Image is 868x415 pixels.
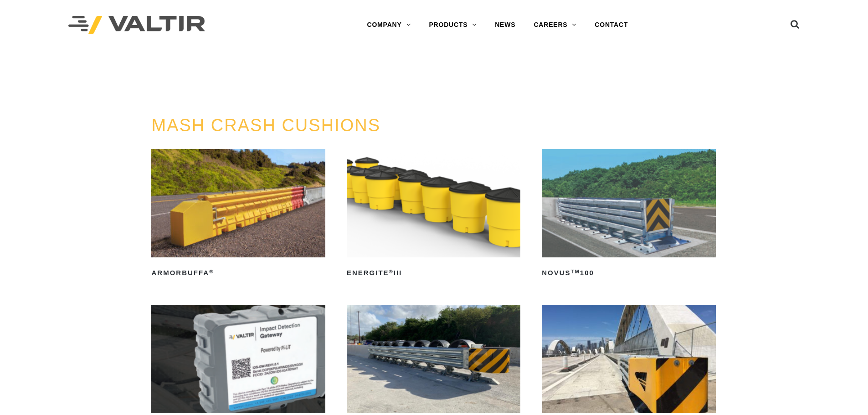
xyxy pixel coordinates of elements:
[151,266,325,280] h2: ArmorBuffa
[542,149,715,280] a: NOVUSTM100
[347,266,520,280] h2: ENERGITE III
[151,149,325,280] a: ArmorBuffa®
[151,116,380,135] a: MASH CRASH CUSHIONS
[209,269,214,274] sup: ®
[486,16,524,34] a: NEWS
[68,16,205,35] img: Valtir
[358,16,420,34] a: COMPANY
[420,16,486,34] a: PRODUCTS
[586,16,637,34] a: CONTACT
[542,266,715,280] h2: NOVUS 100
[524,16,586,34] a: CAREERS
[571,269,580,274] sup: TM
[347,149,520,280] a: ENERGITE®III
[389,269,394,274] sup: ®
